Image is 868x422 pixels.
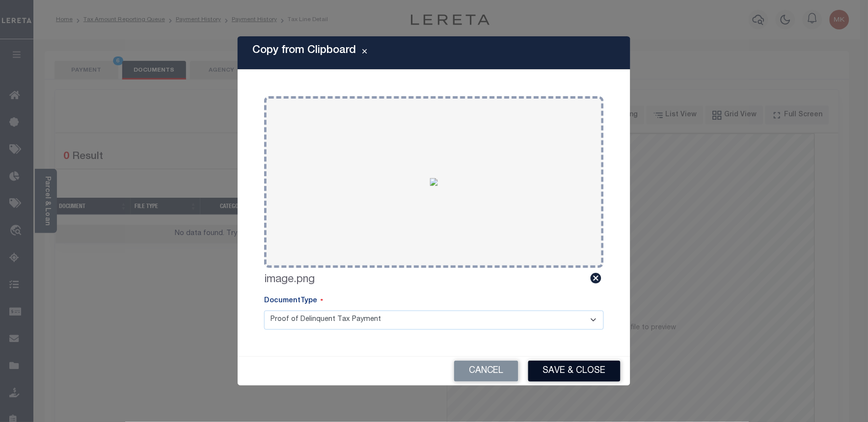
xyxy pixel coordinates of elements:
h5: Copy from Clipboard [252,44,356,57]
button: Save & Close [528,361,621,382]
button: Cancel [454,361,518,382]
img: da200ffd-7883-4b72-a012-734ab4dce74b [430,178,438,186]
label: image.png [264,272,315,288]
label: DocumentType [264,296,323,307]
button: Close [356,47,373,59]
